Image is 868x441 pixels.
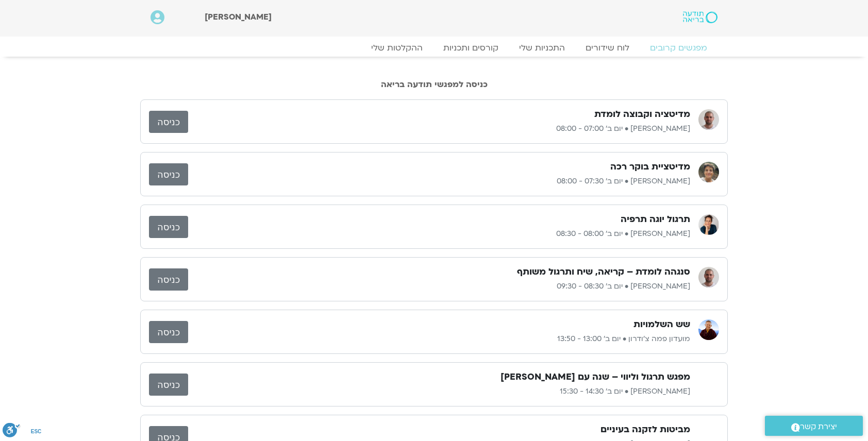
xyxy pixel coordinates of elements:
a: כניסה [149,321,188,343]
p: [PERSON_NAME] • יום ב׳ 08:30 - 09:30 [188,280,690,293]
a: מפגשים קרובים [640,43,717,53]
img: דקל קנטי [698,109,719,130]
h3: תרגול יוגה תרפיה [621,213,690,226]
a: כניסה [149,268,188,291]
img: רון אלון [698,372,719,393]
h3: סנגהה לומדת – קריאה, שיח ותרגול משותף [517,266,690,278]
h3: מדיטציית בוקר רכה [610,161,690,173]
p: [PERSON_NAME] • יום ב׳ 07:30 - 08:00 [188,175,690,188]
a: כניסה [149,374,188,396]
a: כניסה [149,111,188,133]
p: [PERSON_NAME] • יום ב׳ 08:00 - 08:30 [188,228,690,240]
p: מועדון פמה צ'ודרון • יום ב׳ 13:00 - 13:50 [188,333,690,345]
img: מועדון פמה צ'ודרון [698,319,719,340]
nav: Menu [151,43,717,53]
span: יצירת קשר [800,420,837,434]
h3: שש השלמויות [633,318,690,331]
p: [PERSON_NAME] • יום ב׳ 14:30 - 15:30 [188,385,690,398]
a: יצירת קשר [765,416,863,436]
a: קורסים ותכניות [433,43,509,53]
h2: כניסה למפגשי תודעה בריאה [140,80,728,89]
h3: מדיטציה וקבוצה לומדת [594,108,690,121]
a: כניסה [149,163,188,185]
img: יעל אלנברג [698,214,719,235]
h3: מפגש תרגול וליווי – שנה עם [PERSON_NAME] [500,371,690,383]
h3: מביטות לזקנה בעיניים [600,423,690,436]
span: [PERSON_NAME] [205,11,272,23]
a: כניסה [149,216,188,238]
img: נעם גרייף [698,162,719,182]
p: [PERSON_NAME] • יום ב׳ 07:00 - 08:00 [188,123,690,135]
a: ההקלטות שלי [361,43,433,53]
a: התכניות שלי [509,43,575,53]
img: דקל קנטי [698,267,719,287]
a: לוח שידורים [575,43,640,53]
